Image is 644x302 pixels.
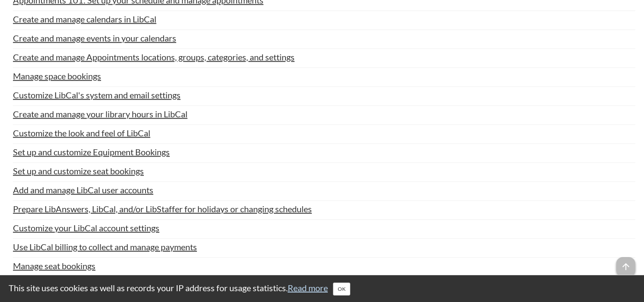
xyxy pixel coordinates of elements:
a: Set up and customize Equipment Bookings [13,145,170,158]
a: Manage seat bookings [13,259,95,272]
a: arrow_upward [616,258,635,268]
a: Read more [288,283,328,293]
a: Create and manage your library hours in LibCal [13,107,187,120]
span: arrow_upward [616,257,635,276]
a: Add and manage LibCal user accounts [13,183,153,196]
a: Use LibCal billing to collect and manage payments [13,240,197,253]
a: Customize LibCal's system and email settings [13,88,181,101]
a: Manage space bookings [13,69,101,82]
a: Customize the look and feel of LibCal [13,126,150,139]
button: Close [333,283,350,296]
a: Create and manage calendars in LibCal [13,13,156,25]
a: Create and manage Appointments locations, groups, categories, and settings [13,50,295,63]
a: Prepare LibAnswers, LibCal, and/or LibStaffer for holidays or changing schedules [13,202,312,215]
a: Create and manage events in your calendars [13,31,176,44]
a: Customize your LibCal account settings [13,221,159,234]
a: Set up and customize seat bookings [13,164,144,177]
